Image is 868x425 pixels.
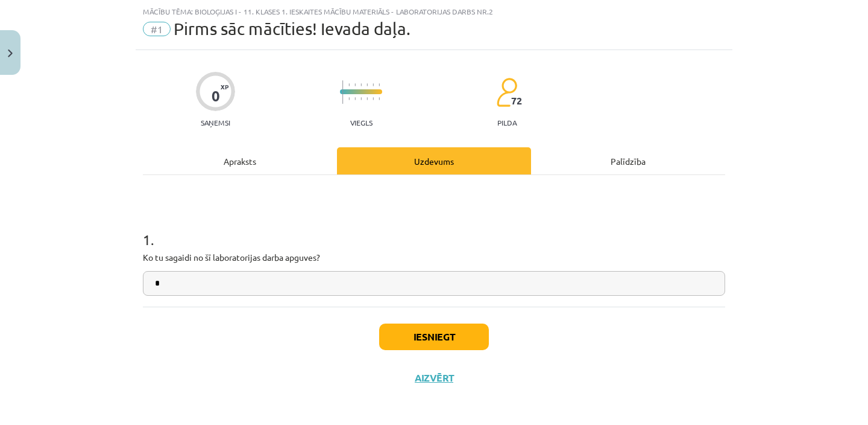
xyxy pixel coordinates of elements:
img: icon-short-line-57e1e144782c952c97e751825c79c345078a6d821885a25fce030b3d8c18986b.svg [379,97,380,100]
div: Apraksts [143,147,337,174]
img: students-c634bb4e5e11cddfef0936a35e636f08e4e9abd3cc4e673bd6f9a4125e45ecb1.svg [496,77,517,107]
img: icon-long-line-d9ea69661e0d244f92f715978eff75569469978d946b2353a9bb055b3ed8787d.svg [342,80,344,104]
img: icon-short-line-57e1e144782c952c97e751825c79c345078a6d821885a25fce030b3d8c18986b.svg [379,83,380,86]
p: Ko tu sagaidi no šī laboratorijas darba apguves? [143,251,725,264]
img: icon-short-line-57e1e144782c952c97e751825c79c345078a6d821885a25fce030b3d8c18986b.svg [373,97,374,100]
span: 72 [511,95,522,106]
div: Mācību tēma: Bioloģijas i - 11. klases 1. ieskaites mācību materiāls - laboratorijas darbs nr.2 [143,7,725,16]
img: icon-close-lesson-0947bae3869378f0d4975bcd49f059093ad1ed9edebbc8119c70593378902aed.svg [8,50,13,57]
img: icon-short-line-57e1e144782c952c97e751825c79c345078a6d821885a25fce030b3d8c18986b.svg [360,97,362,100]
div: Uzdevums [337,147,531,174]
p: pilda [497,118,517,127]
img: icon-short-line-57e1e144782c952c97e751825c79c345078a6d821885a25fce030b3d8c18986b.svg [348,97,350,100]
img: icon-short-line-57e1e144782c952c97e751825c79c345078a6d821885a25fce030b3d8c18986b.svg [354,83,356,86]
p: Saņemsi [196,118,235,127]
p: Viegls [350,118,373,127]
img: icon-short-line-57e1e144782c952c97e751825c79c345078a6d821885a25fce030b3d8c18986b.svg [373,83,374,86]
div: Palīdzība [531,147,725,174]
img: icon-short-line-57e1e144782c952c97e751825c79c345078a6d821885a25fce030b3d8c18986b.svg [360,83,362,86]
span: XP [221,83,228,90]
img: icon-short-line-57e1e144782c952c97e751825c79c345078a6d821885a25fce030b3d8c18986b.svg [366,83,368,86]
img: icon-short-line-57e1e144782c952c97e751825c79c345078a6d821885a25fce030b3d8c18986b.svg [354,97,356,100]
img: icon-short-line-57e1e144782c952c97e751825c79c345078a6d821885a25fce030b3d8c18986b.svg [366,97,368,100]
span: #1 [143,22,171,36]
button: Iesniegt [379,324,489,350]
span: Pirms sāc mācīties! Ievada daļa. [174,19,410,39]
img: icon-short-line-57e1e144782c952c97e751825c79c345078a6d821885a25fce030b3d8c18986b.svg [348,83,350,86]
div: 0 [212,88,220,104]
h1: 1 . [143,210,725,248]
button: Aizvērt [411,372,457,384]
